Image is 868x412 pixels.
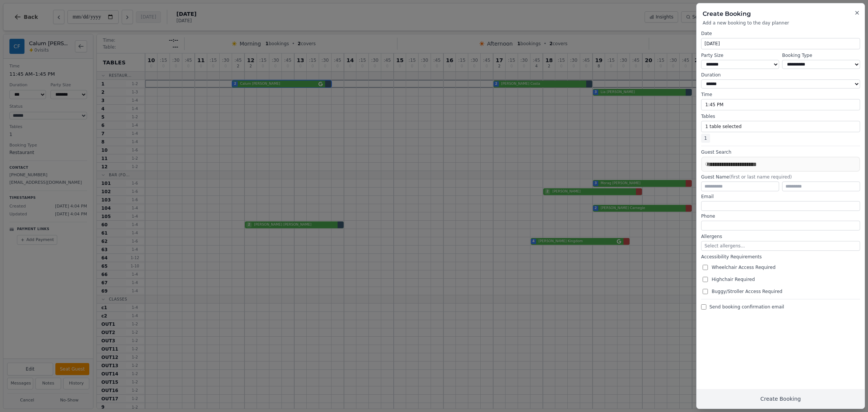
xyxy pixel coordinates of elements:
[701,134,710,143] span: 1
[701,174,860,180] label: Guest Name
[701,213,860,219] label: Phone
[703,277,708,282] input: Highchair Required
[701,99,860,110] button: 1:45 PM
[701,52,779,58] label: Party Size
[697,389,865,409] button: Create Booking
[701,194,860,200] label: Email
[701,149,860,155] label: Guest Search
[729,174,792,180] span: (first or last name required)
[701,31,860,37] label: Date
[701,241,860,251] button: Select allergens...
[703,265,708,270] input: Wheelchair Access Required
[712,264,776,270] span: Wheelchair Access Required
[701,254,860,260] label: Accessibility Requirements
[701,72,860,78] label: Duration
[703,20,859,26] p: Add a new booking to the day planner
[709,304,784,310] span: Send booking confirmation email
[703,289,708,294] input: Buggy/Stroller Access Required
[712,288,782,295] span: Buggy/Stroller Access Required
[703,9,859,18] h2: Create Booking
[701,92,860,98] label: Time
[704,243,745,249] span: Select allergens...
[782,52,860,58] label: Booking Type
[701,38,860,49] button: [DATE]
[701,113,860,119] label: Tables
[701,304,706,310] input: Send booking confirmation email
[701,121,860,132] button: 1 table selected
[701,233,860,240] label: Allergens
[712,276,755,282] span: Highchair Required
